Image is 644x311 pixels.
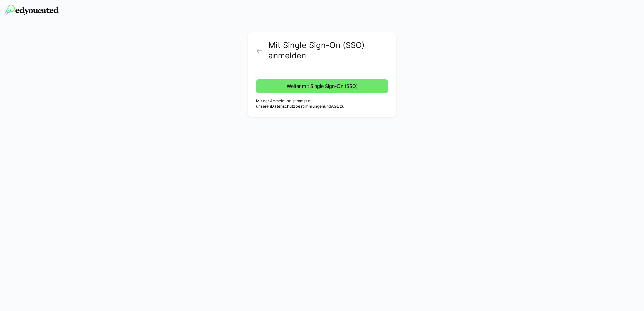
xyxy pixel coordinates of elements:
[286,83,359,90] span: Weiter mit Single Sign-On (SSO)
[268,40,388,61] h2: Mit Single Sign-On (SSO) anmelden
[256,98,388,109] p: Mit der Anmeldung stimmst du unseren und zu.
[5,5,59,15] img: edyoucated
[256,79,388,93] button: Weiter mit Single Sign-On (SSO)
[331,104,340,109] a: AGB
[271,104,324,109] a: Datenschutzbestimmungen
